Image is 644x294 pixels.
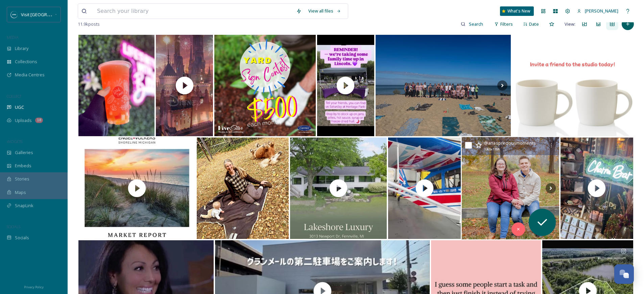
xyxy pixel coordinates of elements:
a: [PERSON_NAME] [574,4,622,18]
span: Collections [15,58,37,65]
span: Stories [15,176,29,182]
span: Visit [GEOGRAPHIC_DATA][US_STATE] [21,11,96,18]
button: Open Chat [614,264,634,284]
span: [PERSON_NAME] [585,8,618,14]
span: Maps [15,189,26,196]
div: 18 [35,118,43,123]
span: Media Centres [15,72,45,78]
span: View: [565,21,575,27]
a: Privacy Policy [24,283,44,291]
img: thumbnail [154,35,215,136]
input: Search [466,17,487,31]
span: MEDIA [7,35,19,40]
span: Library [15,45,28,52]
img: It's the perfect day to catch up ❤️🖌️☕ #southwestmichigan #downtownnilesmi #uncoverniles #beecraf... [512,35,633,136]
span: UGC [15,104,24,111]
a: View all files [305,4,344,18]
input: Search your library [94,4,293,19]
span: SOCIALS [7,224,20,229]
span: COLLECT [7,94,21,99]
img: thumbnail [78,138,195,239]
span: 1365 x 1706 [484,147,500,152]
img: SM%20Social%20Profile.png [11,11,18,18]
img: thumbnail [388,138,461,239]
span: SnapLink [15,202,33,209]
img: ‼️ Five Star Heating & Air Conditioning will be giving away $500 each month! 🤑 Two winners will b... [214,35,316,136]
span: @ anaspreciousmoments [484,140,536,146]
img: Great group on this beautiful day☀️ May all beings be happy. May all beings be healthy. May all b... [376,35,511,136]
span: Galleries [15,149,33,156]
span: Filters [500,21,513,27]
img: thumbnail [315,35,376,136]
img: A little secret just for you… Our rose tea is here! 💖 Delicate, floral, and refreshing 🌹✨ Not on ... [78,35,154,136]
span: Socials [15,235,29,241]
a: What's New [500,6,534,16]
img: With Little Sacha & Little Skia ❤❤ #ponyundkind#ponylove#bébé#naturelovers#grandsonlove#grandmoth... [197,138,288,239]
span: Privacy Policy [24,285,44,289]
span: WIDGETS [7,139,22,144]
img: thumbnail [290,138,387,239]
span: 11.9k posts [78,21,100,27]
img: Alexis & Nathan 💍 The road here hasn’t been easy. There were delays, obstacles, and moments where... [462,137,559,240]
span: Embeds [15,163,31,169]
span: Uploads [15,117,32,124]
span: Date [529,21,539,27]
img: thumbnail [560,138,633,239]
